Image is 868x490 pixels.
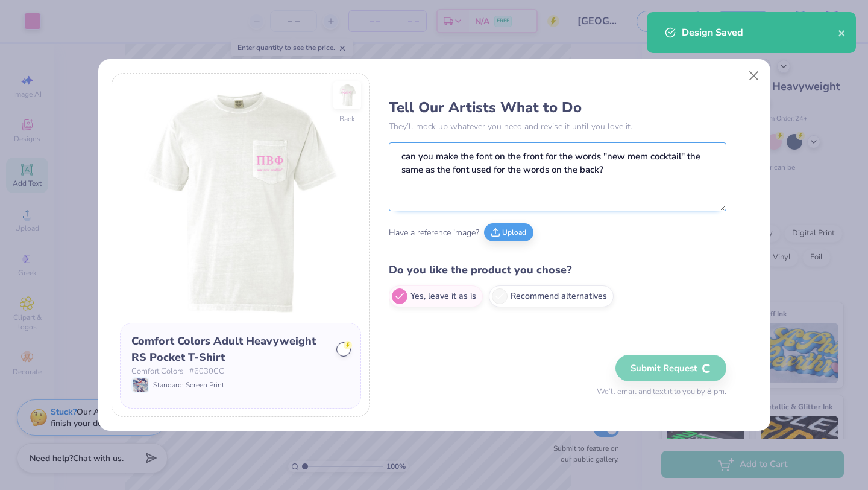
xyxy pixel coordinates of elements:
span: # 6030CC [189,366,224,378]
div: Comfort Colors Adult Heavyweight RS Pocket T-Shirt [131,333,328,366]
button: Upload [484,223,533,241]
div: Back [339,113,355,124]
div: Design Saved [682,25,838,40]
button: close [838,25,846,40]
span: Have a reference image? [389,226,479,239]
span: We’ll email and text it to you by 8 pm. [597,386,726,398]
h4: Do you like the product you chose? [389,261,726,279]
label: Recommend alternatives [489,285,614,307]
img: Front [120,81,361,323]
span: Standard: Screen Print [153,380,224,390]
h3: Tell Our Artists What to Do [389,98,726,116]
textarea: can you make the font on the front for the words "new mem cocktail" the same as the font used for... [389,142,726,211]
label: Yes, leave it as is [389,285,483,307]
img: Standard: Screen Print [133,378,148,392]
p: They’ll mock up whatever you need and revise it until you love it. [389,120,726,133]
button: Close [742,65,765,87]
span: Comfort Colors [131,366,183,378]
